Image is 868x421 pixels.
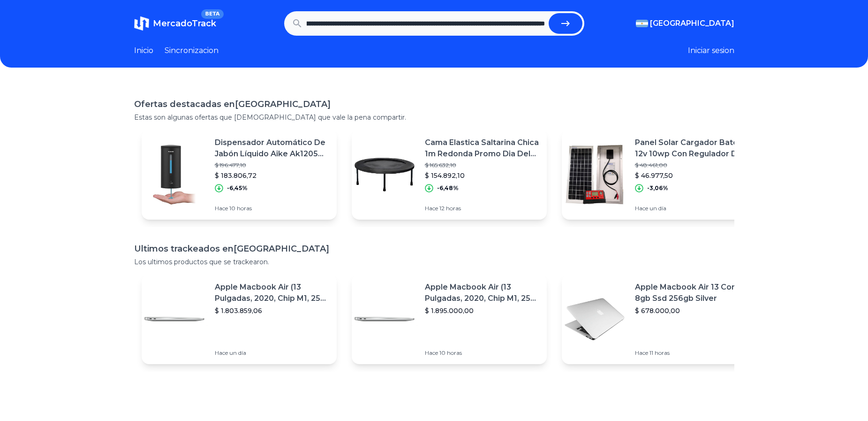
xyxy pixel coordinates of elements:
p: Los ultimos productos que se trackearon. [134,257,734,267]
p: Apple Macbook Air 13 Core I5 8gb Ssd 256gb Silver [635,282,749,304]
a: Featured imageApple Macbook Air (13 Pulgadas, 2020, Chip M1, 256 Gb De Ssd, 8 Gb De Ram) - Plata$... [352,274,547,364]
p: -6,48% [437,184,459,192]
img: Featured image [142,286,207,352]
p: $ 1.803.859,06 [215,306,329,315]
span: MercadoTrack [153,18,216,29]
button: [GEOGRAPHIC_DATA] [636,18,734,29]
p: Hace un día [215,349,329,357]
p: Apple Macbook Air (13 Pulgadas, 2020, Chip M1, 256 Gb De Ssd, 8 Gb De Ram) - Plata [215,282,329,304]
span: BETA [201,9,223,19]
p: $ 183.806,72 [215,171,329,180]
p: Dispensador Automático De Jabón Líquido Aike Ak1205 700ml [215,137,329,160]
h1: Ofertas destacadas en [GEOGRAPHIC_DATA] [134,98,734,111]
span: [GEOGRAPHIC_DATA] [650,18,734,29]
p: -6,45% [227,184,248,192]
p: Apple Macbook Air (13 Pulgadas, 2020, Chip M1, 256 Gb De Ssd, 8 Gb De Ram) - Plata [425,282,539,304]
img: Featured image [562,142,627,207]
button: Iniciar sesion [688,45,734,56]
p: $ 678.000,00 [635,306,749,315]
p: $ 196.477,10 [215,161,329,169]
img: Featured image [142,142,207,207]
a: Inicio [134,45,153,56]
img: MercadoTrack [134,16,149,31]
img: Featured image [562,286,627,352]
a: Featured imagePanel Solar Cargador Batería 12v 10wp Con Regulador De Carga$ 48.461,00$ 46.977,50-... [562,130,757,220]
a: MercadoTrackBETA [134,16,216,31]
p: Estas son algunas ofertas que [DEMOGRAPHIC_DATA] que vale la pena compartir. [134,113,734,122]
p: Panel Solar Cargador Batería 12v 10wp Con Regulador De Carga [635,137,749,160]
p: $ 46.977,50 [635,171,749,180]
p: $ 1.895.000,00 [425,306,539,315]
p: Cama Elastica Saltarina Chica 1m Redonda Promo Dia Del Niño [425,137,539,160]
h1: Ultimos trackeados en [GEOGRAPHIC_DATA] [134,242,734,255]
a: Featured imageApple Macbook Air 13 Core I5 8gb Ssd 256gb Silver$ 678.000,00Hace 11 horas [562,274,757,364]
a: Featured imageApple Macbook Air (13 Pulgadas, 2020, Chip M1, 256 Gb De Ssd, 8 Gb De Ram) - Plata$... [142,274,337,364]
a: Featured imageDispensador Automático De Jabón Líquido Aike Ak1205 700ml$ 196.477,10$ 183.806,72-6... [142,130,337,220]
p: $ 165.632,10 [425,161,539,169]
p: $ 48.461,00 [635,161,749,169]
img: Featured image [352,142,417,207]
p: $ 154.892,10 [425,171,539,180]
p: Hace 12 horas [425,205,539,212]
p: Hace un día [635,205,749,212]
a: Featured imageCama Elastica Saltarina Chica 1m Redonda Promo Dia Del Niño$ 165.632,10$ 154.892,10... [352,130,547,220]
a: Sincronizacion [165,45,219,56]
p: Hace 10 horas [425,349,539,357]
img: Argentina [636,20,648,27]
p: Hace 11 horas [635,349,749,357]
p: -3,06% [647,184,668,192]
p: Hace 10 horas [215,205,329,212]
img: Featured image [352,286,417,352]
